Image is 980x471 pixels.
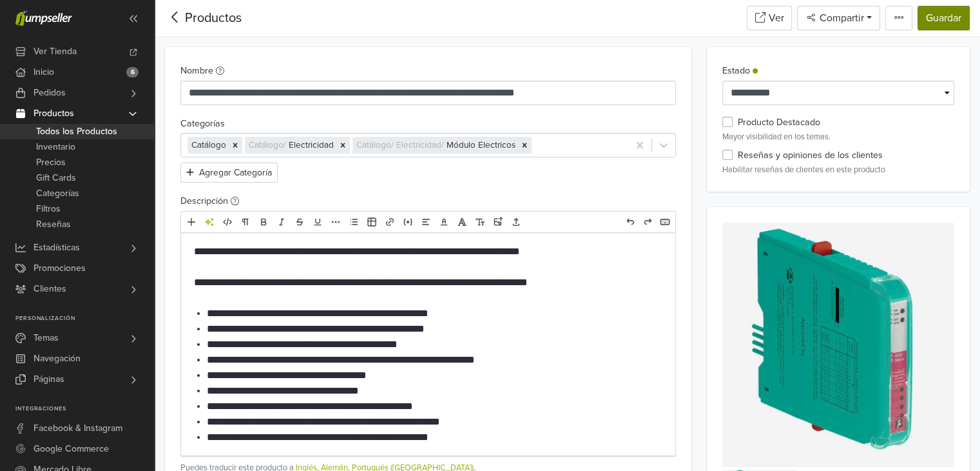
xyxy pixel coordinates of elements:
label: Nombre [180,64,224,78]
span: Inicio [34,62,54,83]
span: Categorías [36,186,79,201]
a: Alineación [418,214,434,230]
p: Personalización [15,315,154,323]
a: Enlace [381,214,398,230]
a: Fuente [454,214,470,230]
a: Formato [237,214,254,230]
div: Remove [object Object] [517,137,532,154]
a: HTML [219,214,236,230]
div: Remove [object Object] [336,137,350,154]
span: Pedidos [34,83,66,103]
label: Categorías [180,117,225,131]
a: Negrita [255,214,272,230]
span: Clientes [34,279,66,299]
span: Gift Cards [36,170,76,186]
a: Lista [345,214,362,230]
div: Productos [165,8,242,28]
a: Deshacer [622,214,639,230]
a: Herramientas de IA [201,214,218,230]
span: 6 [126,67,139,77]
span: Navegación [34,348,81,369]
a: Rehacer [639,214,656,230]
span: Reseñas [36,217,71,232]
label: Descripción [180,194,239,208]
label: Reseñas y opiniones de los clientes [738,148,883,163]
span: Estadísticas [34,237,80,258]
p: Habilitar reseñas de clientes en este producto [722,164,954,176]
span: Compartir [817,12,864,25]
a: Más formato [327,214,344,230]
span: Páginas [34,369,64,390]
span: Electricidad / [396,140,447,150]
span: Facebook & Instagram [34,418,122,439]
span: Filtros [36,201,61,217]
span: Catálogo [191,140,226,150]
a: Cursiva [273,214,290,230]
a: Añadir [183,214,200,230]
p: Mayor visibilidad en los temas. [722,131,954,143]
img: Captura_20de_20pantalla_202025-09-09_20205334.png [722,223,954,467]
span: Productos [34,103,74,124]
a: Eliminado [291,214,308,230]
span: Catálogo / [249,140,289,150]
a: Subrayado [309,214,326,230]
button: Compartir [797,6,880,30]
a: Color del texto [436,214,452,230]
p: Integraciones [15,405,154,413]
label: Estado [722,64,758,78]
span: Ver Tienda [34,41,77,62]
a: Subir imágenes [490,214,506,230]
div: Remove [object Object] [228,137,242,154]
label: Producto Destacado [738,115,820,130]
a: Tamaño de fuente [472,214,488,230]
span: Temas [34,328,59,348]
a: Tabla [363,214,380,230]
span: Precios [36,155,66,170]
a: Ver [747,6,792,30]
span: Inventario [36,139,75,155]
span: Módulo Electricos [447,140,515,150]
button: Agregar Categoría [180,163,278,183]
span: Electricidad [289,140,334,150]
span: Promociones [34,258,86,279]
a: Atajos [657,214,673,230]
span: Catálogo / [356,140,396,150]
span: Google Commerce [34,439,109,459]
button: Guardar [918,6,970,30]
span: Todos los Productos [36,124,117,139]
a: Subir archivos [508,214,524,230]
a: Incrustar [399,214,416,230]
